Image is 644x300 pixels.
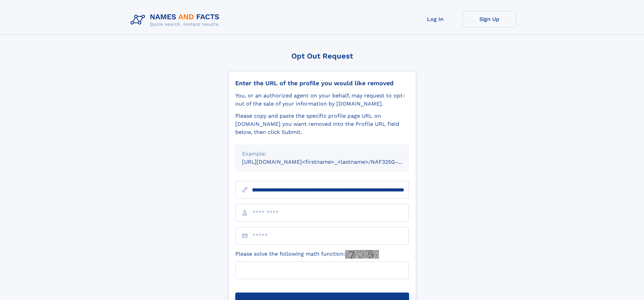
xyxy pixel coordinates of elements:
[462,11,517,27] a: Sign Up
[235,92,409,108] div: You, or an authorized agent on your behalf, may request to opt-out of the sale of your informatio...
[235,250,379,259] label: Please solve the following math function:
[235,112,409,136] div: Please copy and paste the specific profile page URL on [DOMAIN_NAME] you want removed into the Pr...
[242,159,422,165] small: [URL][DOMAIN_NAME]<firstname>_<lastname>/NAF325G-xxxxxxxx
[228,52,416,60] div: Opt Out Request
[235,79,409,87] div: Enter the URL of the profile you would like removed
[128,11,225,29] img: Logo Names and Facts
[408,11,462,27] a: Log In
[242,150,402,158] div: Example:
